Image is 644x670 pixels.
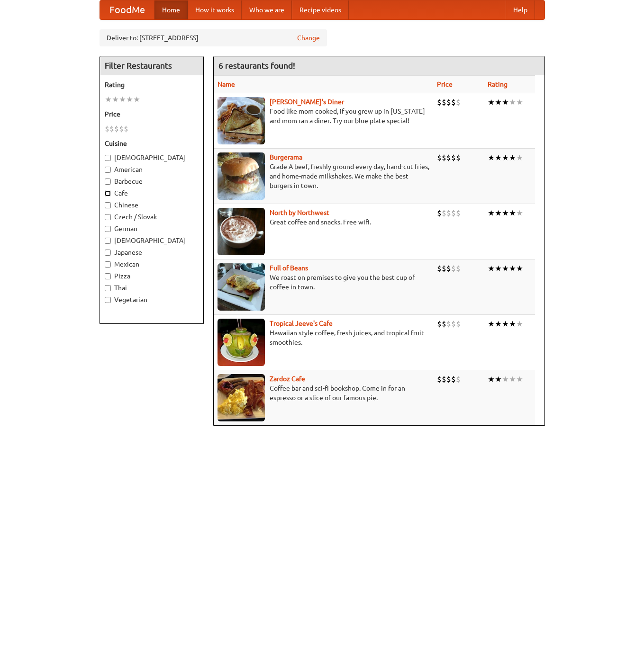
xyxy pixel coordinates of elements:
[218,208,265,255] img: north.jpg
[451,263,456,274] li: $
[488,80,508,88] a: Rating
[105,212,199,222] label: Czech / Slovak
[442,374,446,384] li: $
[446,374,451,384] li: $
[451,97,456,107] li: $
[105,295,199,304] label: Vegetarian
[270,153,302,161] a: Burgerama
[437,374,442,384] li: $
[488,152,495,163] li: ★
[242,0,292,19] a: Who we are
[488,263,495,274] li: ★
[516,152,523,163] li: ★
[105,273,111,279] input: Pizza
[105,271,199,281] label: Pizza
[488,208,495,218] li: ★
[105,224,199,233] label: German
[105,259,199,269] label: Mexican
[105,179,111,185] input: Barbecue
[126,94,133,105] li: ★
[105,226,111,232] input: German
[218,374,265,421] img: zardoz.jpg
[509,97,516,107] li: ★
[456,208,461,218] li: $
[188,0,242,19] a: How it works
[446,208,451,218] li: $
[442,97,446,107] li: $
[105,248,199,257] label: Japanese
[446,97,451,107] li: $
[105,190,111,197] input: Cafe
[105,153,199,162] label: [DEMOGRAPHIC_DATA]
[105,167,111,173] input: American
[105,238,111,244] input: [DEMOGRAPHIC_DATA]
[218,61,295,70] ng-pluralize: 6 restaurants found!
[488,374,495,384] li: ★
[270,264,308,272] b: Full of Beans
[509,208,516,218] li: ★
[218,319,265,366] img: jeeves.jpg
[442,152,446,163] li: $
[442,319,446,329] li: $
[495,374,502,384] li: ★
[495,208,502,218] li: ★
[502,263,509,274] li: ★
[105,261,111,268] input: Mexican
[516,97,523,107] li: ★
[516,263,523,274] li: ★
[495,319,502,329] li: ★
[270,375,305,383] a: Zardoz Cafe
[218,107,429,125] p: Food like mom cooked, if you grew up in [US_STATE] and mom ran a diner. Try our blue plate special!
[446,263,451,274] li: $
[105,188,199,198] label: Cafe
[488,97,495,107] li: ★
[114,124,119,134] li: $
[509,263,516,274] li: ★
[456,319,461,329] li: $
[105,250,111,256] input: Japanese
[437,208,442,218] li: $
[119,94,126,105] li: ★
[105,80,199,89] h5: Rating
[218,217,429,227] p: Great coffee and snacks. Free wifi.
[451,374,456,384] li: $
[270,98,344,106] a: [PERSON_NAME]'s Diner
[270,209,329,216] a: North by Northwest
[437,80,453,88] a: Price
[105,285,111,291] input: Thai
[105,236,199,245] label: [DEMOGRAPHIC_DATA]
[105,139,199,148] h5: Cuisine
[105,94,112,105] li: ★
[502,97,509,107] li: ★
[119,124,124,134] li: $
[105,214,111,220] input: Czech / Slovak
[451,319,456,329] li: $
[516,374,523,384] li: ★
[218,162,429,190] p: Grade A beef, freshly ground every day, hand-cut fries, and home-made milkshakes. We make the bes...
[218,273,429,292] p: We roast on premises to give you the best cup of coffee in town.
[509,374,516,384] li: ★
[446,319,451,329] li: $
[488,319,495,329] li: ★
[270,320,333,327] a: Tropical Jeeve's Cafe
[437,152,442,163] li: $
[456,374,461,384] li: $
[133,94,140,105] li: ★
[516,208,523,218] li: ★
[105,200,199,210] label: Chinese
[292,0,349,19] a: Recipe videos
[451,152,456,163] li: $
[112,94,119,105] li: ★
[105,124,109,134] li: $
[105,165,199,174] label: American
[502,152,509,163] li: ★
[297,33,320,43] a: Change
[105,155,111,161] input: [DEMOGRAPHIC_DATA]
[105,202,111,208] input: Chinese
[456,97,461,107] li: $
[516,319,523,329] li: ★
